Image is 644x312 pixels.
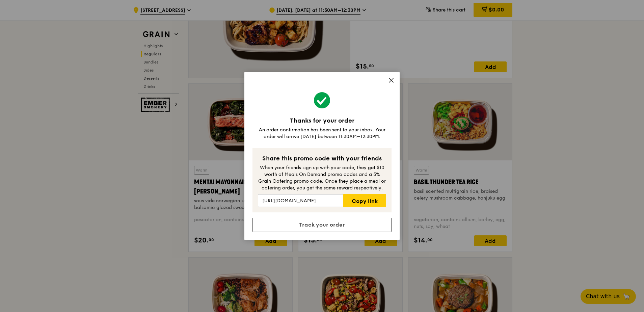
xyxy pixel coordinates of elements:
div: Thanks for your order [252,116,392,125]
div: When your friends sign up with your code, they get $10 worth of Meals On Demand promo codes and a... [258,164,386,191]
a: Track your order [252,218,392,232]
a: Copy link [343,194,386,207]
div: Share this promo code with your friends [258,154,386,163]
div: An order confirmation has been sent to your inbox. Your order will arrive [DATE] between 11:30AM–... [252,127,392,140]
